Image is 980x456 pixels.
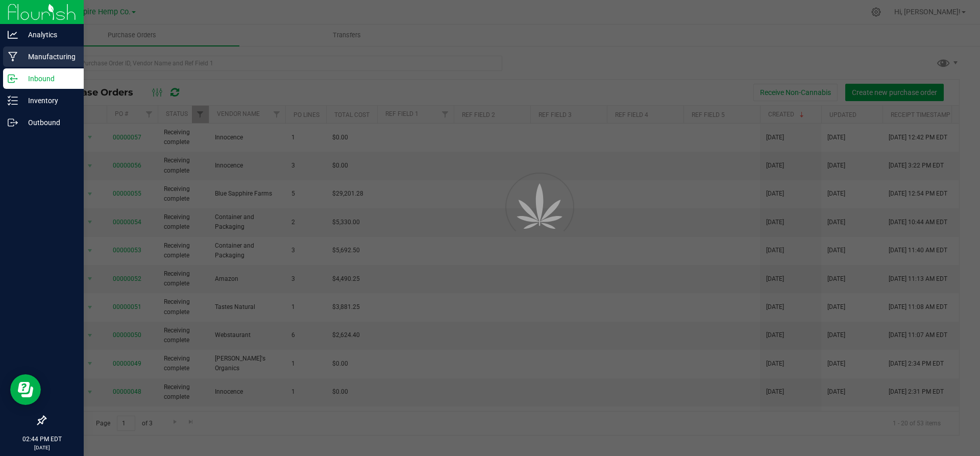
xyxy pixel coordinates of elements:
[18,29,79,41] p: Analytics
[8,74,18,84] inline-svg: Inbound
[5,444,79,451] p: [DATE]
[8,117,18,128] inline-svg: Outbound
[18,51,79,63] p: Manufacturing
[18,94,79,107] p: Inventory
[8,52,18,62] inline-svg: Manufacturing
[5,435,79,444] p: 02:44 PM EDT
[8,95,18,106] inline-svg: Inventory
[18,73,79,85] p: Inbound
[8,30,18,40] inline-svg: Analytics
[18,116,79,129] p: Outbound
[10,374,41,405] iframe: Resource center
